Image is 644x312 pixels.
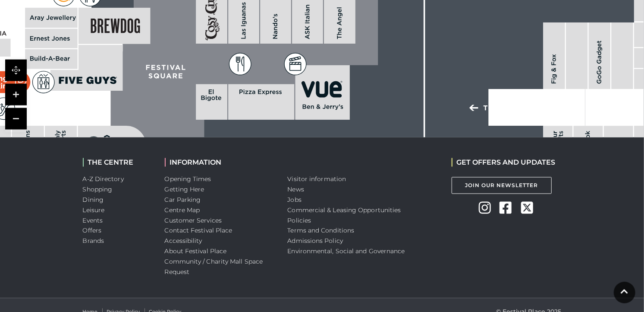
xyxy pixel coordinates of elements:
[165,158,275,166] h2: INFORMATION
[288,248,405,255] a: Environmental, Social and Governance
[452,158,556,166] h2: GET OFFERS AND UPDATES
[83,185,113,193] a: Shopping
[288,206,401,214] a: Commercial & Leasing Opportunities
[83,216,103,224] a: Events
[165,237,202,245] a: Accessibility
[288,175,346,183] a: Visitor information
[83,206,105,214] a: Leisure
[83,196,104,204] a: Dining
[288,216,311,224] a: Policies
[288,227,355,235] a: Terms and Conditions
[165,206,200,214] a: Centre Map
[165,175,211,183] a: Opening Times
[165,227,232,235] a: Contact Festival Place
[165,216,222,224] a: Customer Services
[165,196,201,204] a: Car Parking
[83,175,124,183] a: A-Z Directory
[83,158,152,166] h2: THE CENTRE
[288,185,304,193] a: News
[165,185,204,193] a: Getting Here
[165,248,227,255] a: About Festival Place
[288,237,343,245] a: Admissions Policy
[452,177,552,194] a: Join Our Newsletter
[83,227,102,235] a: Offers
[83,237,104,245] a: Brands
[165,258,263,276] a: Community / Charity Mall Space Request
[288,196,302,204] a: Jobs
